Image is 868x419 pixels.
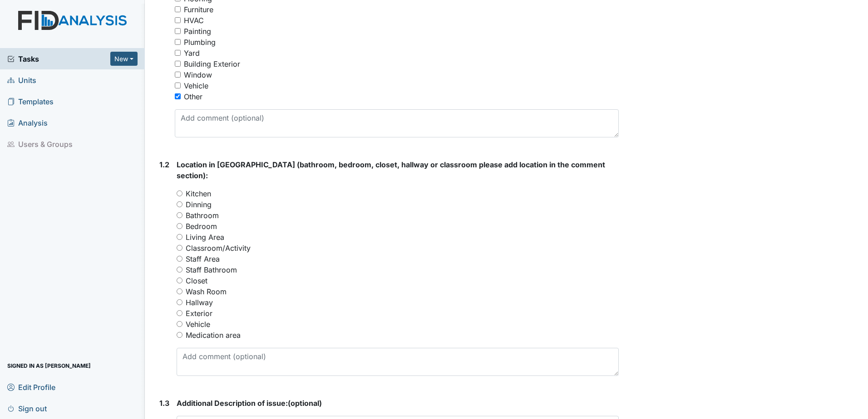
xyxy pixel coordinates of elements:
label: Hallway [186,297,213,308]
span: Additional Description of issue: [177,399,288,408]
span: Edit Profile [7,380,55,394]
label: Medication area [186,330,241,341]
input: Dinning [177,201,182,207]
span: Templates [7,94,54,108]
label: Dinning [186,199,212,210]
label: Exterior [186,308,212,319]
span: Units [7,73,36,87]
input: Hallway [177,299,182,305]
label: Staff Bathroom [186,264,237,275]
div: Furniture [184,4,213,15]
button: New [110,52,138,66]
label: Bathroom [186,210,219,221]
input: Wash Room [177,288,182,294]
div: HVAC [184,15,204,26]
a: Tasks [7,54,110,64]
input: Furniture [175,6,181,12]
label: 1.3 [159,398,169,409]
label: 1.2 [159,159,169,170]
input: Staff Bathroom [177,267,182,273]
input: Kitchen [177,190,182,196]
label: Living Area [186,232,224,243]
label: Classroom/Activity [186,243,251,253]
input: Painting [175,28,181,34]
div: Window [184,69,212,80]
span: Location in [GEOGRAPHIC_DATA] (bathroom, bedroom, closet, hallway or classroom please add locatio... [177,160,605,180]
input: Closet [177,278,182,283]
input: Yard [175,50,181,56]
input: Vehicle [177,321,182,327]
input: Staff Area [177,256,182,262]
strong: (optional) [177,398,619,409]
div: Yard [184,48,200,58]
input: Bedroom [177,223,182,229]
input: Exterior [177,310,182,316]
label: Closet [186,275,207,286]
label: Kitchen [186,188,211,199]
input: Medication area [177,332,182,338]
span: Sign out [7,401,47,415]
input: Plumbing [175,39,181,45]
input: Living Area [177,234,182,240]
label: Wash Room [186,286,227,297]
input: Building Exterior [175,61,181,67]
div: Vehicle [184,80,208,91]
input: Other [175,93,181,99]
input: Bathroom [177,212,182,218]
label: Staff Area [186,253,220,264]
input: Window [175,72,181,78]
input: Classroom/Activity [177,245,182,251]
div: Painting [184,26,211,37]
div: Plumbing [184,37,216,48]
input: HVAC [175,17,181,23]
span: Signed in as [PERSON_NAME] [7,359,91,373]
div: Other [184,91,202,102]
label: Bedroom [186,221,217,232]
input: Vehicle [175,83,181,88]
div: Building Exterior [184,58,240,69]
label: Vehicle [186,319,210,330]
span: Analysis [7,116,48,130]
